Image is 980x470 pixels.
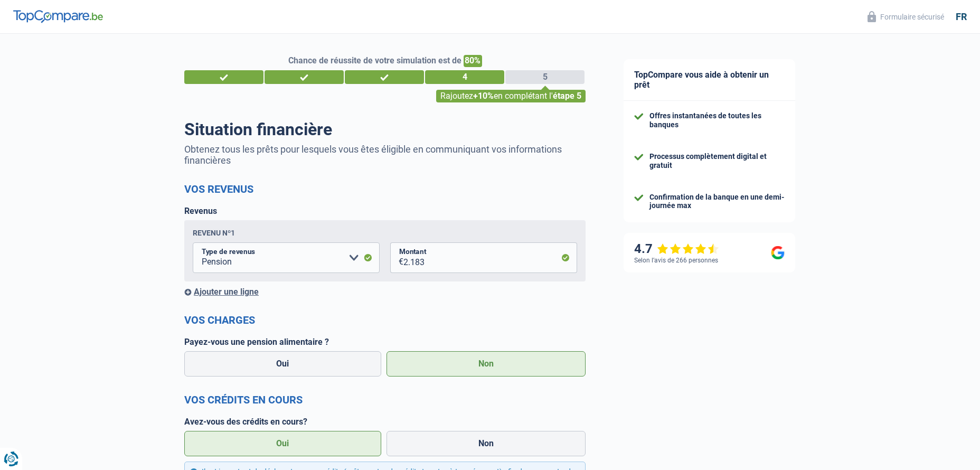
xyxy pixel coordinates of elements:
[288,55,461,65] span: Chance de réussite de votre simulation est de
[13,10,103,23] img: TopCompare Logo
[634,241,719,257] div: 4.7
[649,152,785,170] div: Processus complètement digital et gratuit
[184,314,586,326] h2: Vos charges
[184,431,381,456] label: Oui
[184,337,586,347] label: Payez-vous une pension alimentaire ?
[649,111,785,129] div: Offres instantanées de toutes les banques
[473,91,494,101] span: +10%
[184,393,586,406] h2: Vos crédits en cours
[184,351,381,377] label: Oui
[345,70,424,84] div: 3
[184,206,217,216] label: Revenus
[634,257,718,264] div: Selon l’avis de 266 personnes
[390,242,403,273] span: €
[265,70,344,84] div: 2
[464,55,482,67] span: 80%
[505,70,585,84] div: 5
[624,59,795,101] div: TopCompare vous aide à obtenir un prêt
[184,70,263,84] div: 1
[649,193,785,211] div: Confirmation de la banque en une demi-journée max
[184,287,586,297] div: Ajouter une ligne
[425,70,504,84] div: 4
[184,119,586,139] h1: Situation financière
[193,229,235,237] div: Revenu nº1
[861,8,950,25] button: Formulaire sécurisé
[184,144,586,166] p: Obtenez tous les prêts pour lesquels vous êtes éligible en communiquant vos informations financières
[956,11,967,23] div: fr
[184,417,586,427] label: Avez-vous des crédits en cours?
[436,90,586,102] div: Rajoutez en complétant l'
[184,183,586,195] h2: Vos revenus
[387,351,586,377] label: Non
[387,431,586,456] label: Non
[553,91,581,101] span: étape 5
